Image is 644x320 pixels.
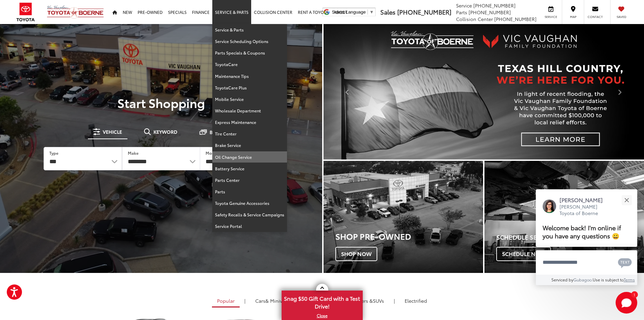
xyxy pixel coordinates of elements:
[484,161,644,273] div: Toyota
[28,96,294,109] p: Start Shopping
[324,161,483,273] a: Shop Pre-Owned Shop Now
[397,7,451,16] span: [PHONE_NUMBER]
[47,5,104,19] img: Vic Vaughan Toyota of Boerne
[456,2,472,9] span: Service
[536,250,637,275] textarea: Type your message
[332,9,374,15] a: Select Language​
[212,151,287,163] a: Oil Change Service
[616,255,634,270] button: Chat with SMS
[593,277,624,282] span: Use is subject to
[212,197,287,209] a: Toyota Genuine Accessories: Opens in a new tab
[212,59,287,70] a: ToyotaCare
[596,38,644,146] button: Click to view next picture.
[496,247,551,261] span: Schedule Now
[49,150,58,156] label: Type
[456,9,467,16] span: Parts
[616,292,637,314] svg: Start Chat
[380,7,396,16] span: Sales
[559,204,610,217] p: [PERSON_NAME] Toyota of Boerne
[559,196,610,204] p: [PERSON_NAME]
[400,295,432,306] a: Electrified
[392,297,397,304] li: |
[212,174,287,186] a: Parts Center: Opens in a new tab
[212,116,287,128] a: Express Maintenance
[484,161,644,273] a: Schedule Service Schedule Now
[619,193,634,207] button: Close
[212,186,287,197] a: Parts
[206,150,218,156] label: Model
[324,161,483,273] div: Toyota
[212,295,240,307] a: Popular
[536,189,637,285] div: Close[PERSON_NAME][PERSON_NAME] Toyota of BoerneWelcome back! I'm online if you have any question...
[212,140,287,151] a: Brake Service
[212,70,287,82] a: Maintenance Tips
[543,223,621,240] span: Welcome back! I'm online if you have any questions 😀
[369,9,374,15] span: ▼
[494,16,536,22] span: [PHONE_NUMBER]
[573,277,593,282] a: Gubagoo.
[614,15,629,19] span: Saved
[243,297,247,304] li: |
[332,9,366,15] span: Select Language
[212,93,287,105] a: Mobile Service
[634,293,635,296] span: 1
[588,15,603,19] span: Contact
[265,297,288,304] span: & Minivan
[212,128,287,140] a: Tire Center: Opens in a new tab
[128,150,139,156] label: Make
[335,232,483,240] h3: Shop Pre-Owned
[212,220,287,232] a: Service Portal
[103,129,122,134] span: Vehicle
[496,234,644,241] h4: Schedule Service
[624,277,635,282] a: Terms
[551,277,573,282] span: Serviced by
[206,177,233,192] button: Reset
[212,82,287,93] a: ToyotaCare Plus
[212,24,287,36] a: Service & Parts: Opens in a new tab
[212,209,287,220] a: Safety Recalls & Service Campaigns: Opens in a new tab
[324,38,372,146] button: Click to view previous picture.
[456,16,493,22] span: Collision Center
[212,47,287,59] a: Parts Specials & Coupons
[212,163,287,174] a: Battery Service
[212,36,287,47] a: Service Scheduling Options
[616,292,637,314] button: Toggle Chat Window
[282,291,362,312] span: Snag $50 Gift Card with a Test Drive!
[338,295,389,306] a: SUVs
[618,257,632,268] svg: Text
[566,15,580,19] span: Map
[335,247,377,261] span: Shop Now
[469,9,511,16] span: [PHONE_NUMBER]
[153,129,177,134] span: Keyword
[473,2,516,9] span: [PHONE_NUMBER]
[212,105,287,116] a: Wholesale Department
[543,15,558,19] span: Service
[210,130,229,134] span: Budget
[250,295,293,306] a: Cars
